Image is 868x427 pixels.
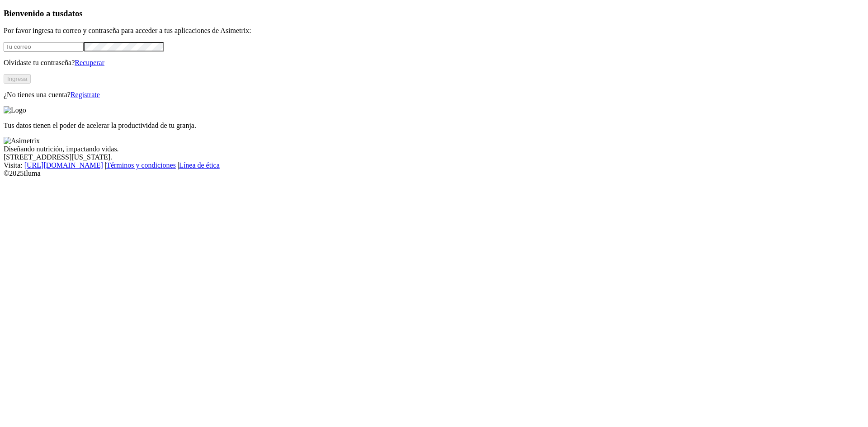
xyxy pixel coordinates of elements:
[179,161,220,169] a: Línea de ética
[4,161,864,169] div: Visita : | |
[4,122,864,130] p: Tus datos tienen el poder de acelerar la productividad de tu granja.
[4,145,864,153] div: Diseñando nutrición, impactando vidas.
[4,59,864,67] p: Olvidaste tu contraseña?
[4,153,864,161] div: [STREET_ADDRESS][US_STATE].
[24,161,103,169] a: [URL][DOMAIN_NAME]
[71,91,100,99] a: Regístrate
[4,27,864,35] p: Por favor ingresa tu correo y contraseña para acceder a tus aplicaciones de Asimetrix:
[75,59,104,66] a: Recuperar
[106,161,176,169] a: Términos y condiciones
[4,74,31,84] button: Ingresa
[63,9,83,18] span: datos
[4,137,40,145] img: Asimetrix
[4,42,84,52] input: Tu correo
[4,169,864,178] div: © 2025 Iluma
[4,91,864,99] p: ¿No tienes una cuenta?
[4,106,26,114] img: Logo
[4,9,864,19] h3: Bienvenido a tus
